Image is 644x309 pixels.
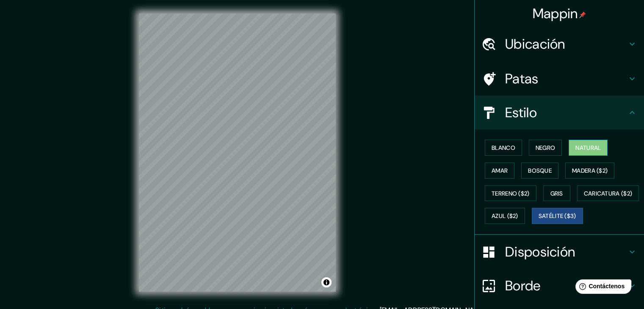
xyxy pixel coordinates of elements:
[492,212,518,220] font: Azul ($2)
[569,276,635,300] iframe: Lanzador de widgets de ayuda
[539,212,576,220] font: Satélite ($3)
[475,235,644,269] div: Disposición
[475,27,644,61] div: Ubicación
[139,14,336,292] canvas: Mapa
[492,144,515,152] font: Blanco
[475,269,644,303] div: Borde
[492,167,508,174] font: Amar
[536,144,556,152] font: Negro
[485,208,525,224] button: Azul ($2)
[505,277,541,295] font: Borde
[485,185,536,201] button: Terreno ($2)
[475,62,644,96] div: Patas
[577,185,639,201] button: Caricatura ($2)
[521,163,558,179] button: Bosque
[529,140,562,156] button: Negro
[584,190,633,197] font: Caricatura ($2)
[533,5,578,22] font: Mappin
[532,208,583,224] button: Satélite ($3)
[543,185,570,201] button: Gris
[528,167,552,174] font: Bosque
[485,140,522,156] button: Blanco
[492,190,530,197] font: Terreno ($2)
[579,11,586,18] img: pin-icon.png
[569,140,608,156] button: Natural
[505,35,565,53] font: Ubicación
[575,144,601,152] font: Natural
[550,190,563,197] font: Gris
[505,70,539,88] font: Patas
[572,167,608,174] font: Madera ($2)
[485,163,514,179] button: Amar
[565,163,614,179] button: Madera ($2)
[475,96,644,130] div: Estilo
[505,104,537,121] font: Estilo
[505,243,575,261] font: Disposición
[321,277,332,287] button: Activar o desactivar atribución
